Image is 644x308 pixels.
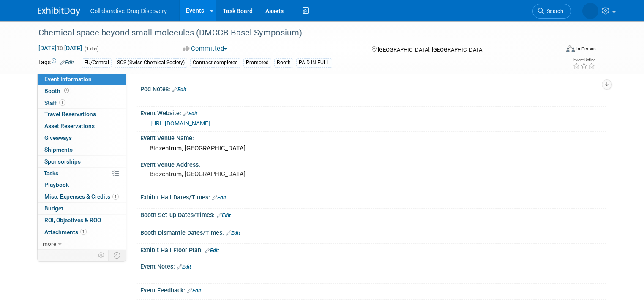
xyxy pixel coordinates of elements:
[44,193,119,200] span: Misc. Expenses & Credits
[43,240,56,247] span: more
[44,123,95,129] span: Asset Reservations
[544,8,563,14] span: Search
[140,226,606,237] div: Booth Dismantle Dates/Times:
[38,7,80,16] img: ExhibitDay
[44,205,63,212] span: Budget
[44,76,92,82] span: Event Information
[140,191,606,202] div: Exhibit Hall Dates/Times:
[84,46,99,52] span: (1 day)
[44,181,69,188] span: Playbook
[38,85,126,97] a: Booth
[217,213,231,218] a: Edit
[80,229,87,235] span: 1
[532,4,571,19] a: Search
[296,58,332,67] div: PAID IN FULL
[115,58,187,67] div: SCS (Swiss Chemical Society)
[94,250,109,261] td: Personalize Event Tab Strip
[566,45,575,52] img: Format-Inperson.png
[140,284,606,295] div: Event Feedback:
[582,3,598,19] img: Amanda Briggs
[576,46,596,52] div: In-Person
[38,144,126,155] a: Shipments
[38,74,126,85] a: Event Information
[38,97,126,109] a: Staff1
[147,142,600,155] div: Biozentrum, [GEOGRAPHIC_DATA]
[172,87,186,93] a: Edit
[56,45,64,52] span: to
[108,250,126,261] td: Toggle Event Tabs
[63,87,71,94] span: Booth not reserved yet
[177,264,191,270] a: Edit
[59,99,65,106] span: 1
[140,244,606,255] div: Exhibit Hall Floor Plan:
[44,229,87,235] span: Attachments
[38,44,82,52] span: [DATE] [DATE]
[38,156,126,167] a: Sponsorships
[140,132,606,142] div: Event Venue Name:
[140,107,606,118] div: Event Website:
[44,217,101,224] span: ROI, Objectives & ROO
[573,58,595,62] div: Event Rating
[38,238,126,250] a: more
[205,248,219,253] a: Edit
[187,288,201,294] a: Edit
[378,46,483,53] span: [GEOGRAPHIC_DATA], [GEOGRAPHIC_DATA]
[38,179,126,191] a: Playbook
[183,111,197,117] a: Edit
[38,215,126,226] a: ROI, Objectives & ROO
[140,209,606,220] div: Booth Set-up Dates/Times:
[212,195,226,201] a: Edit
[112,194,119,200] span: 1
[140,260,606,271] div: Event Notes:
[140,158,606,169] div: Event Venue Address:
[38,58,74,68] td: Tags
[180,44,231,53] button: Committed
[60,60,74,65] a: Edit
[44,87,71,94] span: Booth
[150,120,210,127] a: [URL][DOMAIN_NAME]
[44,158,81,165] span: Sponsorships
[82,58,112,67] div: EU/Central
[44,111,96,117] span: Travel Reservations
[44,146,73,153] span: Shipments
[44,99,65,106] span: Staff
[38,168,126,179] a: Tasks
[513,44,596,57] div: Event Format
[226,230,240,236] a: Edit
[38,226,126,238] a: Attachments1
[243,58,271,67] div: Promoted
[38,203,126,214] a: Budget
[140,83,606,94] div: Pod Notes:
[90,8,167,14] span: Collaborative Drug Discovery
[38,191,126,202] a: Misc. Expenses & Credits1
[38,109,126,120] a: Travel Reservations
[44,134,72,141] span: Giveaways
[150,170,325,178] pre: Biozentrum, [GEOGRAPHIC_DATA]
[190,58,240,67] div: Contract completed
[38,132,126,144] a: Giveaways
[44,170,58,177] span: Tasks
[35,25,548,41] div: Chemical space beyond small molecules (DMCCB Basel Symposium)
[38,120,126,132] a: Asset Reservations
[274,58,293,67] div: Booth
